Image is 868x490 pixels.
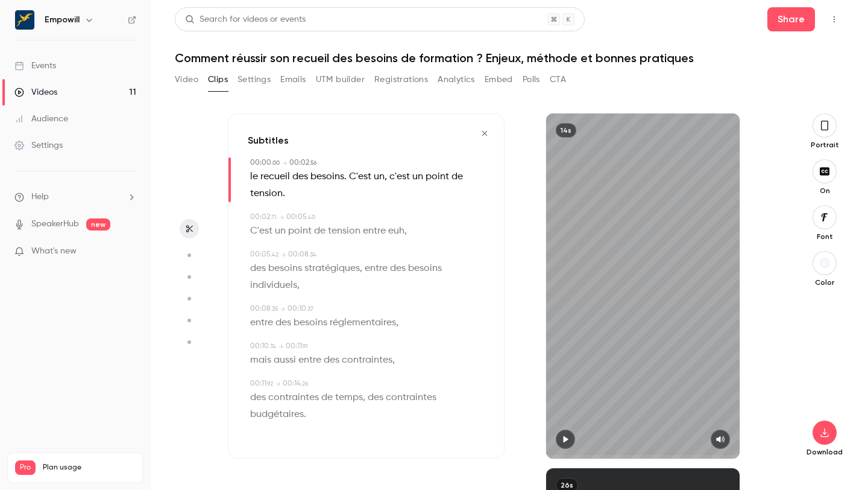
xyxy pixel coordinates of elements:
[208,70,228,89] button: Clips
[279,213,284,222] span: →
[275,223,286,240] span: un
[45,14,80,26] h6: Empowill
[304,260,360,277] span: stratégiques
[250,251,271,258] span: 00:05
[306,306,313,312] span: . 37
[335,389,363,406] span: temps
[363,223,386,240] span: entre
[767,7,815,31] button: Share
[43,463,136,472] span: Plan usage
[485,70,513,89] button: Embed
[250,223,272,240] span: C'est
[286,343,302,350] span: 00:11
[297,277,300,294] span: ,
[389,168,410,185] span: c'est
[274,352,296,369] span: aussi
[316,70,365,89] button: UTM builder
[412,168,423,185] span: un
[396,314,398,331] span: ,
[805,186,844,196] p: On
[302,343,308,349] span: . 91
[328,223,360,240] span: tension
[266,381,273,387] span: . 92
[14,139,63,151] div: Settings
[275,380,280,389] span: →
[268,389,319,406] span: contraintes
[392,352,395,369] span: ,
[363,389,365,406] span: ,
[426,168,449,185] span: point
[349,168,371,185] span: C'est
[268,260,302,277] span: besoins
[250,352,271,369] span: mais
[805,278,844,287] p: Color
[404,223,407,240] span: ,
[805,447,844,457] p: Download
[185,13,306,26] div: Search for videos or events
[283,185,285,202] span: .
[250,343,269,350] span: 00:10
[31,191,49,203] span: Help
[301,381,308,387] span: . 26
[374,168,385,185] span: un
[14,60,56,72] div: Events
[556,123,576,138] div: 14s
[280,70,306,89] button: Emails
[250,314,273,331] span: entre
[304,406,306,423] span: .
[368,389,383,406] span: des
[438,70,475,89] button: Analytics
[14,86,57,98] div: Videos
[288,223,312,240] span: point
[250,185,283,202] span: tension
[237,70,271,89] button: Settings
[250,406,304,423] span: budgétaires
[31,218,79,231] a: SpeakerHub
[270,214,277,220] span: . 71
[307,214,315,220] span: . 40
[175,70,198,89] button: Video
[805,232,844,241] p: Font
[344,168,347,185] span: .
[288,305,306,313] span: 00:10
[286,214,307,221] span: 00:05
[321,389,333,406] span: de
[298,352,321,369] span: entre
[374,70,428,89] button: Registrations
[281,250,286,259] span: →
[309,252,316,258] span: . 34
[324,352,339,369] span: des
[14,191,136,203] li: help-dropdown-opener
[314,223,325,240] span: de
[385,168,387,185] span: ,
[288,251,309,258] span: 00:08
[248,133,289,148] h3: Subtitles
[330,314,396,331] span: réglementaires
[122,246,136,257] iframe: Noticeable Trigger
[250,168,258,185] span: le
[386,389,436,406] span: contraintes
[523,70,540,89] button: Polls
[269,343,276,349] span: . 74
[250,277,297,294] span: individuels
[250,214,270,221] span: 00:02
[15,10,34,30] img: Empowill
[14,113,68,125] div: Audience
[260,168,290,185] span: recueil
[309,160,316,166] span: . 56
[451,168,463,185] span: de
[289,159,309,167] span: 00:02
[388,223,404,240] span: euh
[283,380,301,387] span: 00:14
[550,70,566,89] button: CTA
[292,168,308,185] span: des
[825,10,844,29] button: Top Bar Actions
[86,218,110,231] span: new
[175,51,844,65] h1: Comment réussir son recueil des besoins de formation ? Enjeux, méthode et bonnes pratiques
[294,314,327,331] span: besoins
[250,380,266,387] span: 00:11
[275,314,291,331] span: des
[15,460,36,475] span: Pro
[250,159,271,167] span: 00:00
[390,260,406,277] span: des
